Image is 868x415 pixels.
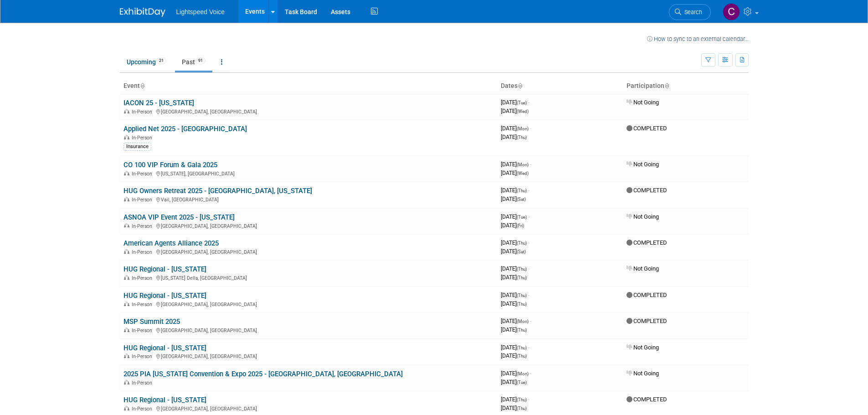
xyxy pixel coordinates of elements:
[681,9,702,15] span: Search
[517,126,529,131] span: (Mon)
[528,239,529,246] span: -
[501,187,529,194] span: [DATE]
[123,292,206,300] a: HUG Regional - [US_STATE]
[120,8,165,17] img: ExhibitDay
[501,352,527,359] span: [DATE]
[501,274,527,281] span: [DATE]
[627,370,659,377] span: Not Going
[124,223,129,228] img: In-Person Event
[132,249,155,255] span: In-Person
[528,396,529,403] span: -
[501,326,527,333] span: [DATE]
[501,195,526,202] span: [DATE]
[501,405,527,411] span: [DATE]
[501,300,527,307] span: [DATE]
[517,319,529,324] span: (Mon)
[501,370,531,377] span: [DATE]
[501,265,529,272] span: [DATE]
[530,161,531,168] span: -
[123,169,493,177] div: [US_STATE], [GEOGRAPHIC_DATA]
[132,380,155,386] span: In-Person
[517,171,529,176] span: (Wed)
[517,100,527,105] span: (Tue)
[123,195,493,203] div: Vail, [GEOGRAPHIC_DATA]
[501,125,531,132] span: [DATE]
[124,197,129,201] img: In-Person Event
[123,222,493,229] div: [GEOGRAPHIC_DATA], [GEOGRAPHIC_DATA]
[501,133,527,140] span: [DATE]
[501,99,529,106] span: [DATE]
[501,213,529,220] span: [DATE]
[501,318,531,324] span: [DATE]
[517,293,527,298] span: (Thu)
[124,109,129,113] img: In-Person Event
[501,161,531,168] span: [DATE]
[123,300,493,307] div: [GEOGRAPHIC_DATA], [GEOGRAPHIC_DATA]
[530,370,531,377] span: -
[528,187,529,194] span: -
[132,135,155,141] span: In-Person
[124,354,129,358] img: In-Person Event
[627,318,667,324] span: COMPLETED
[123,318,180,326] a: MSP Summit 2025
[517,109,529,114] span: (Wed)
[124,380,129,384] img: In-Person Event
[647,36,749,42] a: How to sync to an external calendar...
[530,125,531,132] span: -
[124,249,129,254] img: In-Person Event
[123,396,206,404] a: HUG Regional - [US_STATE]
[664,82,669,89] a: Sort by Participation Type
[627,125,667,132] span: COMPLETED
[156,57,166,64] span: 21
[132,328,155,333] span: In-Person
[123,265,206,273] a: HUG Regional - [US_STATE]
[517,302,527,307] span: (Thu)
[176,8,225,15] span: Lightspeed Voice
[132,197,155,203] span: In-Person
[124,302,129,306] img: In-Person Event
[517,275,527,280] span: (Thu)
[501,239,529,246] span: [DATE]
[528,99,529,106] span: -
[501,222,524,229] span: [DATE]
[517,135,527,140] span: (Thu)
[517,371,529,376] span: (Mon)
[501,248,526,255] span: [DATE]
[132,275,155,281] span: In-Person
[517,380,527,385] span: (Tue)
[528,344,529,351] span: -
[123,326,493,333] div: [GEOGRAPHIC_DATA], [GEOGRAPHIC_DATA]
[627,265,659,272] span: Not Going
[123,352,493,359] div: [GEOGRAPHIC_DATA], [GEOGRAPHIC_DATA]
[132,406,155,412] span: In-Person
[124,135,129,139] img: In-Person Event
[517,188,527,193] span: (Thu)
[123,274,493,281] div: [US_STATE] Dells, [GEOGRAPHIC_DATA]
[517,223,524,228] span: (Fri)
[123,99,194,107] a: IACON 25 - [US_STATE]
[501,108,529,114] span: [DATE]
[517,266,527,272] span: (Thu)
[501,344,529,351] span: [DATE]
[528,265,529,272] span: -
[528,213,529,220] span: -
[627,187,667,194] span: COMPLETED
[627,396,667,403] span: COMPLETED
[627,213,659,220] span: Not Going
[528,292,529,298] span: -
[517,162,529,167] span: (Mon)
[517,197,526,202] span: (Sat)
[627,99,659,106] span: Not Going
[627,161,659,168] span: Not Going
[140,82,144,89] a: Sort by Event Name
[120,53,173,71] a: Upcoming21
[132,109,155,115] span: In-Person
[723,3,740,20] img: Christopher Taylor
[175,53,212,71] a: Past91
[501,169,529,176] span: [DATE]
[123,187,312,195] a: HUG Owners Retreat 2025 - [GEOGRAPHIC_DATA], [US_STATE]
[132,223,155,229] span: In-Person
[123,143,151,151] div: Insurance
[627,292,667,298] span: COMPLETED
[517,215,527,220] span: (Tue)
